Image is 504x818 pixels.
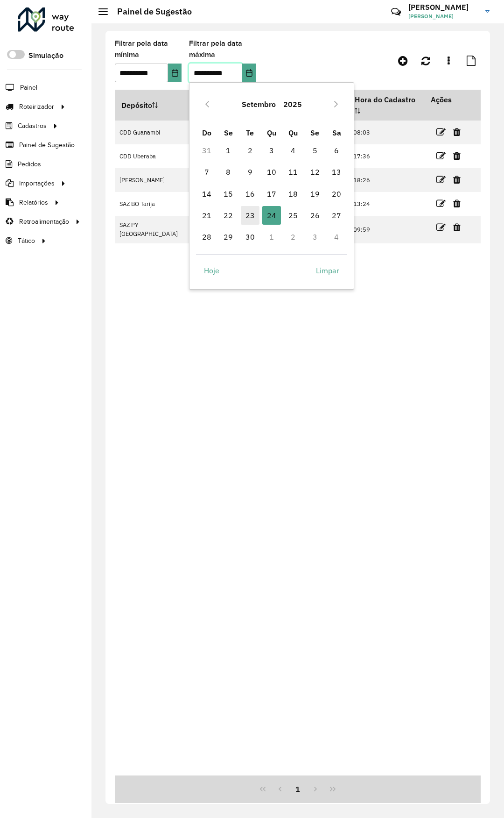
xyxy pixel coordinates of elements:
span: 16 [241,185,259,203]
td: CDD Guanambi [115,121,200,144]
button: Limpar [308,261,347,280]
span: Importações [19,178,55,188]
td: 21 [196,205,217,226]
span: Painel de Sugestão [19,140,75,150]
td: 25 [282,205,304,226]
td: 9 [239,161,260,183]
span: 7 [197,163,216,181]
button: Choose Date [242,64,256,82]
span: 4 [284,141,302,160]
span: 2 [241,141,259,160]
span: Cadastros [18,121,47,131]
span: Se [224,128,233,137]
span: 24 [262,206,281,225]
td: SAZ PY [GEOGRAPHIC_DATA] [115,216,200,243]
span: 21 [197,206,216,225]
td: 18:26 [349,168,425,192]
td: 28 [196,226,217,248]
a: Excluir [453,197,461,210]
td: 09:59 [349,216,425,243]
span: 1 [219,141,238,160]
span: Qu [267,128,276,137]
td: 2 [239,140,260,161]
span: 15 [219,185,238,203]
label: Filtrar pela data mínima [115,38,182,60]
a: Editar [436,149,446,162]
button: Choose Date [168,64,182,82]
td: 17 [261,183,282,205]
a: Contato Rápido [386,2,406,22]
span: 14 [197,185,216,203]
span: Tático [18,236,35,246]
td: 1 [217,140,239,161]
td: 14 [196,183,217,205]
span: Do [202,128,211,137]
td: 15 [217,183,239,205]
td: 3 [304,226,326,248]
button: Previous Month [200,97,215,112]
span: 12 [306,163,324,181]
span: Pedidos [18,159,41,169]
th: Depósito [115,90,200,121]
span: [PERSON_NAME] [408,12,478,21]
td: 2 [282,226,304,248]
span: Se [310,128,319,137]
td: 13 [326,161,347,183]
td: 13:24 [349,192,425,216]
span: 25 [284,206,302,225]
span: Qu [288,128,298,137]
a: Excluir [453,221,461,234]
span: Sa [332,128,341,137]
td: 5 [304,140,326,161]
label: Filtrar pela data máxima [189,38,256,60]
th: Ações [424,90,480,109]
a: Editar [436,126,446,138]
td: 18 [282,183,304,205]
span: 19 [306,185,324,203]
td: 1 [261,226,282,248]
span: 3 [262,141,281,160]
td: 22 [217,205,239,226]
td: 4 [326,226,347,248]
td: 12 [304,161,326,183]
span: Roteirizador [19,102,54,112]
span: Retroalimentação [19,217,69,227]
span: 29 [219,228,238,246]
td: 8 [217,161,239,183]
span: 26 [306,206,324,225]
a: Excluir [453,173,461,186]
td: 29 [217,226,239,248]
td: 30 [239,226,260,248]
button: Choose Year [280,93,306,115]
a: Excluir [453,126,461,138]
a: Excluir [453,149,461,162]
span: 22 [219,206,238,225]
span: 8 [219,163,238,181]
a: Editar [436,221,446,234]
span: 11 [284,163,302,181]
td: 26 [304,205,326,226]
td: 23 [239,205,260,226]
span: 17 [262,185,281,203]
label: Simulação [28,50,63,61]
h2: Painel de Sugestão [108,7,192,17]
td: 7 [196,161,217,183]
span: 9 [241,163,259,181]
td: 27 [326,205,347,226]
td: 17:36 [349,144,425,168]
td: 11 [282,161,304,183]
span: 18 [284,185,302,203]
span: Hoje [204,265,219,276]
button: Hoje [196,261,227,280]
h3: [PERSON_NAME] [408,3,478,12]
td: 19 [304,183,326,205]
td: 08:03 [349,121,425,144]
th: Hora do Cadastro [349,90,425,121]
td: 3 [261,140,282,161]
a: Editar [436,197,446,210]
td: 10 [261,161,282,183]
button: Choose Month [238,93,280,115]
span: 30 [241,228,259,246]
td: [PERSON_NAME] [115,168,200,192]
td: CDD Uberaba [115,144,200,168]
